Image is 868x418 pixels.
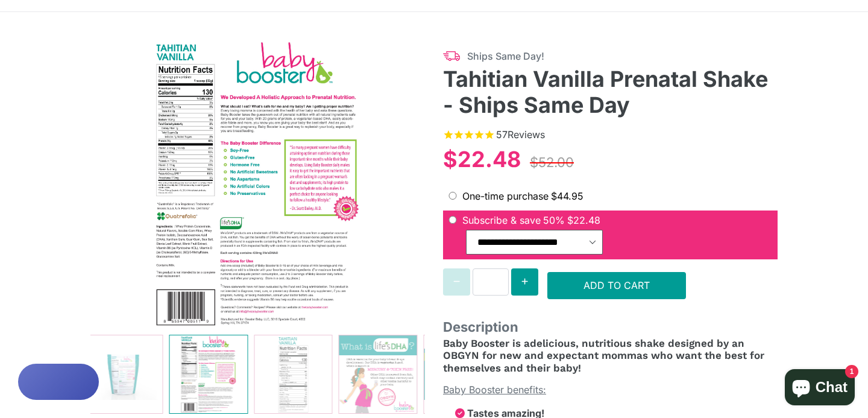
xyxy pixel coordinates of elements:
[90,39,425,329] img: Tahitian Vanilla Prenatal Shake - Ships Same Day
[511,268,538,296] button: Increase quantity for Tahitian Vanilla Prenatal Shake - Ships Same Day
[443,384,546,396] span: Baby Booster benefits:
[254,335,332,413] img: Tahitian Vanilla Prenatal Shake - Ships Same Day
[424,335,502,413] img: Tahitian Vanilla Prenatal Shake - Ships Same Day
[443,143,521,176] div: $22.48
[547,272,686,299] button: Add to Cart
[85,335,163,413] img: Tahitian Vanilla Prenatal Shake - Ships Same Day
[443,337,530,349] span: Baby Booster is a
[443,337,778,374] h4: delicious, nutritious shake designed by an OBGYN for new and expectant mommas who want the best f...
[170,335,248,413] img: Tahitian Vanilla Prenatal Shake - Ships Same Day
[443,66,778,118] h3: Tahitian Vanilla Prenatal Shake - Ships Same Day
[543,214,567,226] span: 50%
[527,150,577,176] div: $52.00
[551,190,583,202] span: original price
[508,128,545,141] span: Reviews
[462,214,543,226] span: Subscribe & save
[462,190,551,202] span: One-time purchase
[473,268,509,296] input: Quantity for Tahitian Vanilla Prenatal Shake - Ships Same Day
[583,279,650,291] span: Add to Cart
[496,128,545,141] span: 57 reviews
[467,49,778,63] span: Ships Same Day!
[339,335,417,413] img: Tahitian Vanilla Prenatal Shake - Ships Same Day
[443,317,778,337] span: Description
[18,364,99,400] button: Rewards
[567,214,600,226] span: recurring price
[443,127,778,143] span: Rated 4.7 out of 5 stars 57 reviews
[781,369,858,408] inbox-online-store-chat: Shopify online store chat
